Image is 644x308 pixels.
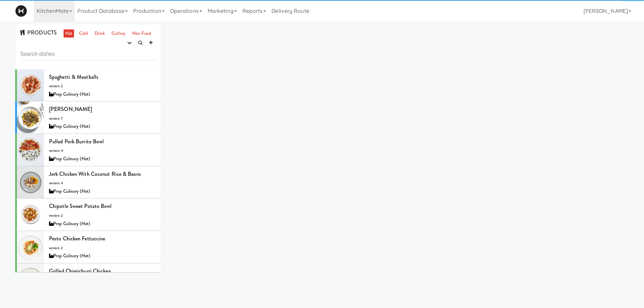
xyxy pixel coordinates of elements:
div: Prep Culinary (Hot) [49,252,156,260]
li: Grilled Chimichurri Chickenversion: 3Prep Culinary (Hot) [15,263,161,296]
a: Hot [64,29,74,38]
div: Prep Culinary (Hot) [49,155,156,163]
span: Spaghetti & Meatballs [49,73,98,81]
li: Spaghetti & Meatballsversion: 2Prep Culinary (Hot) [15,69,161,102]
span: version: 7 [49,116,63,121]
a: Cutlery [110,29,127,38]
div: Prep Culinary (Hot) [49,122,156,131]
div: Prep Culinary (Hot) [49,187,156,196]
li: Chipotle Sweet Potato Bowlversion: 2Prep Culinary (Hot) [15,198,161,231]
span: Pulled Pork Burrito Bowl [49,138,104,145]
li: Jerk Chicken with Coconut Rice & Beansversion: 4Prep Culinary (Hot) [15,166,161,199]
span: Chipotle Sweet Potato Bowl [49,202,112,210]
div: Prep Culinary (Hot) [49,220,156,228]
span: version: 2 [49,84,63,89]
span: PRODUCTS [20,29,57,37]
span: Pesto Chicken Fettuccine [49,235,105,242]
a: Cold [77,29,89,38]
span: Grilled Chimichurri Chicken [49,267,111,275]
li: Pulled Pork Burrito Bowlversion: 4Prep Culinary (Hot) [15,134,161,166]
span: Jerk Chicken with Coconut Rice & Beans [49,170,141,178]
li: Pesto Chicken Fettuccineversion: 2Prep Culinary (Hot) [15,231,161,263]
div: Prep Culinary (Hot) [49,90,156,99]
span: version: 4 [49,181,63,186]
span: version: 2 [49,245,63,251]
a: Non-Food [130,29,153,38]
li: [PERSON_NAME]version: 7Prep Culinary (Hot) [15,101,161,134]
input: Search dishes [20,48,156,61]
span: [PERSON_NAME] [49,105,92,113]
a: Drink [93,29,107,38]
img: Micromart [15,5,27,17]
span: version: 2 [49,213,63,218]
span: version: 4 [49,148,63,153]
